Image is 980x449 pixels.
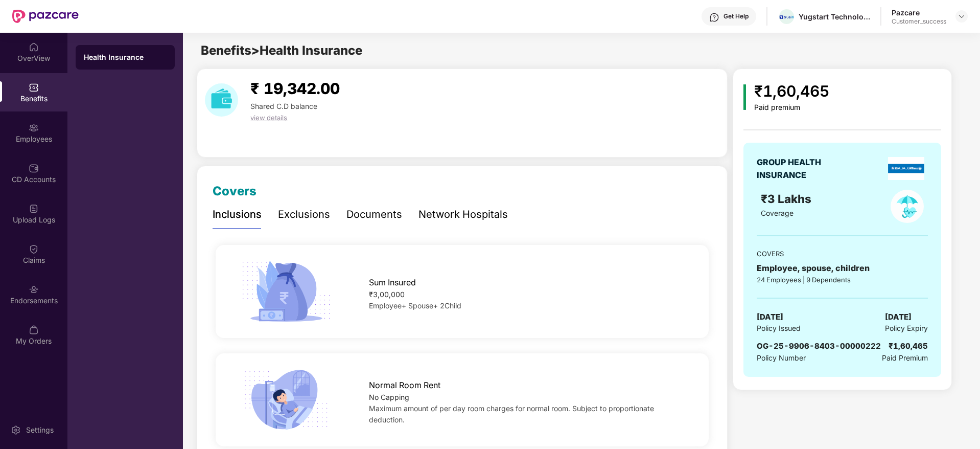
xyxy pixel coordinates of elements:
div: Yugstart Technologies Private Limited [799,12,870,21]
div: No Capping [369,392,687,403]
span: view details [250,114,287,122]
span: Policy Expiry [885,323,928,334]
img: svg+xml;base64,PHN2ZyBpZD0iSG9tZSIgeG1sbnM9Imh0dHA6Ly93d3cudzMub3JnLzIwMDAvc3ZnIiB3aWR0aD0iMjAiIG... [29,42,39,52]
span: [DATE] [885,311,912,323]
div: Inclusions [213,207,262,222]
div: Paid premium [754,103,829,112]
img: svg+xml;base64,PHN2ZyBpZD0iTXlfT3JkZXJzIiBkYXRhLW5hbWU9Ik15IE9yZGVycyIgeG1sbnM9Imh0dHA6Ly93d3cudz... [29,325,39,335]
span: Maximum amount of per day room charges for normal room. Subject to proportionate deduction. [369,404,654,424]
img: svg+xml;base64,PHN2ZyBpZD0iU2V0dGluZy0yMHgyMCIgeG1sbnM9Imh0dHA6Ly93d3cudzMub3JnLzIwMDAvc3ZnIiB3aW... [11,425,21,435]
div: Health Insurance [84,52,167,62]
div: Settings [23,425,57,435]
img: policyIcon [891,190,924,223]
img: svg+xml;base64,PHN2ZyBpZD0iSGVscC0zMngzMiIgeG1sbnM9Imh0dHA6Ly93d3cudzMub3JnLzIwMDAvc3ZnIiB3aWR0aD... [709,12,719,23]
div: Customer_success [892,17,946,26]
div: Network Hospitals [418,207,508,222]
img: svg+xml;base64,PHN2ZyBpZD0iQ0RfQWNjb3VudHMiIGRhdGEtbmFtZT0iQ0QgQWNjb3VudHMiIHhtbG5zPSJodHRwOi8vd3... [29,163,39,173]
span: OG-25-9906-8403-00000222 [757,341,881,351]
span: Paid Premium [882,352,928,364]
span: Policy Number [757,353,806,362]
span: Benefits > Health Insurance [201,43,362,58]
img: download [205,83,238,117]
span: [DATE] [757,311,783,323]
img: icon [743,84,746,110]
div: GROUP HEALTH INSURANCE [757,156,846,182]
img: svg+xml;base64,PHN2ZyBpZD0iRHJvcGRvd24tMzJ4MzIiIHhtbG5zPSJodHRwOi8vd3d3LnczLm9yZy8yMDAwL3N2ZyIgd2... [958,12,966,20]
img: New Pazcare Logo [12,10,79,23]
span: ₹ 19,342.00 [250,79,340,98]
div: Exclusions [278,207,330,222]
div: Documents [346,207,402,222]
div: 24 Employees | 9 Dependents [757,275,928,285]
div: Employee, spouse, children [757,262,928,275]
img: icon [238,366,334,434]
img: Truein.png [779,15,794,19]
div: ₹3,00,000 [369,289,687,300]
div: Pazcare [892,8,946,17]
span: Sum Insured [369,276,416,289]
div: ₹1,60,465 [889,340,928,352]
div: Get Help [724,12,749,20]
span: Normal Room Rent [369,379,440,392]
img: svg+xml;base64,PHN2ZyBpZD0iQmVuZWZpdHMiIHhtbG5zPSJodHRwOi8vd3d3LnczLm9yZy8yMDAwL3N2ZyIgd2lkdGg9Ij... [29,82,39,93]
img: svg+xml;base64,PHN2ZyBpZD0iQ2xhaW0iIHhtbG5zPSJodHRwOi8vd3d3LnczLm9yZy8yMDAwL3N2ZyIgd2lkdGg9IjIwIi... [29,244,39,254]
div: COVERS [757,249,928,259]
span: Shared C.D balance [250,102,317,110]
img: svg+xml;base64,PHN2ZyBpZD0iRW1wbG95ZWVzIiB4bWxucz0iaHR0cDovL3d3dy53My5vcmcvMjAwMC9zdmciIHdpZHRoPS... [29,123,39,133]
span: Covers [213,184,256,198]
span: Employee+ Spouse+ 2Child [369,301,461,310]
img: insurerLogo [888,157,924,180]
span: Coverage [761,209,794,217]
span: Policy Issued [757,323,801,334]
img: svg+xml;base64,PHN2ZyBpZD0iVXBsb2FkX0xvZ3MiIGRhdGEtbmFtZT0iVXBsb2FkIExvZ3MiIHhtbG5zPSJodHRwOi8vd3... [29,204,39,214]
img: icon [238,258,334,325]
div: ₹1,60,465 [754,79,829,103]
img: svg+xml;base64,PHN2ZyBpZD0iRW5kb3JzZW1lbnRzIiB4bWxucz0iaHR0cDovL3d3dy53My5vcmcvMjAwMC9zdmciIHdpZH... [29,284,39,295]
span: ₹3 Lakhs [761,192,814,206]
